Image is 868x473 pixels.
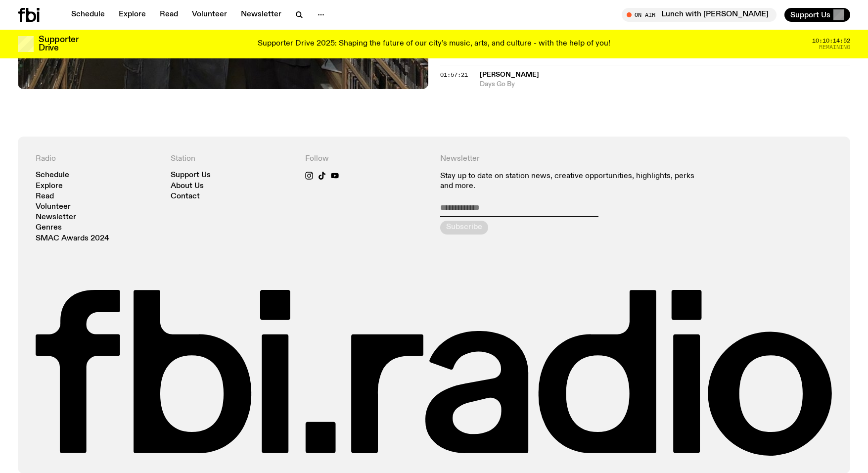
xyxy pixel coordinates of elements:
a: Volunteer [36,203,71,211]
h4: Newsletter [440,154,698,164]
h4: Station [171,154,294,164]
h4: Radio [36,154,159,164]
span: 01:57:21 [440,71,468,79]
a: Newsletter [36,214,76,221]
h3: Supporter Drive [39,36,78,52]
a: Schedule [36,172,69,179]
h4: Follow [305,154,428,164]
a: Contact [171,193,200,200]
a: Genres [36,224,62,232]
button: Subscribe [440,221,488,235]
a: Schedule [65,8,111,22]
span: Support Us [790,10,830,19]
a: Newsletter [235,8,287,22]
a: SMAC Awards 2024 [36,235,109,242]
p: Supporter Drive 2025: Shaping the future of our city’s music, arts, and culture - with the help o... [258,40,610,48]
span: [PERSON_NAME] [480,71,539,78]
a: About Us [171,183,204,190]
span: Days Go By [480,80,851,89]
a: Volunteer [186,8,233,22]
p: Stay up to date on station news, creative opportunities, highlights, perks and more. [440,172,698,190]
a: Explore [36,183,63,190]
button: On AirLunch with [PERSON_NAME] [622,8,777,22]
span: Remaining [819,45,850,50]
a: Read [154,8,184,22]
a: Read [36,193,54,200]
a: Explore [113,8,152,22]
span: 10:10:14:52 [812,38,850,44]
a: Support Us [171,172,211,179]
button: Support Us [784,8,850,22]
button: 01:57:21 [440,72,468,78]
